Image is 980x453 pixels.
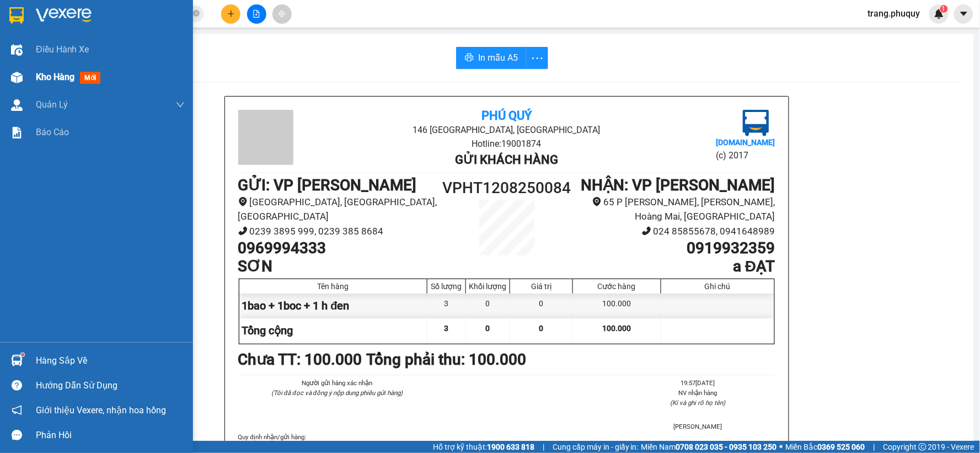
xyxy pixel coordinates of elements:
[430,282,463,291] div: Số lượng
[859,7,929,20] span: trang.phuquy
[193,10,200,17] span: close-circle
[716,148,775,162] li: (c) 2017
[486,324,490,333] span: 0
[465,53,474,63] span: printer
[12,380,22,391] span: question-circle
[242,282,425,291] div: Tên hàng
[11,72,23,83] img: warehouse-icon
[242,324,293,337] span: Tổng cộng
[278,10,286,18] span: aim
[959,9,969,19] span: caret-down
[574,195,775,224] li: 65 P [PERSON_NAME], [PERSON_NAME], Hoàng Mai, [GEOGRAPHIC_DATA]
[671,399,726,407] i: (Kí và ghi rõ họ tên)
[743,110,769,136] img: logo.jpg
[36,42,89,56] span: Điều hành xe
[328,123,686,137] li: 146 [GEOGRAPHIC_DATA], [GEOGRAPHIC_DATA]
[21,353,24,356] sup: 1
[238,226,248,236] span: phone
[36,72,74,82] span: Kho hàng
[11,99,23,111] img: warehouse-icon
[238,224,440,239] li: 0239 3895 999, 0239 385 8684
[621,388,775,398] li: NV nhận hàng
[61,41,250,55] li: Hotline: 19001874
[445,324,449,333] span: 3
[221,4,240,24] button: plus
[621,422,775,431] li: [PERSON_NAME]
[11,44,23,56] img: warehouse-icon
[676,443,777,451] strong: 0708 023 035 - 0935 103 250
[272,4,292,24] button: aim
[576,282,657,291] div: Cước hàng
[176,100,185,109] span: down
[919,443,927,451] span: copyright
[427,294,466,318] div: 3
[874,441,875,453] span: |
[440,176,574,200] h1: VPHT1208250084
[227,10,235,18] span: plus
[574,239,775,258] h1: 0919932359
[12,430,22,440] span: message
[592,197,602,206] span: environment
[36,427,185,444] div: Phản hồi
[487,443,534,451] strong: 1900 633 818
[80,72,100,84] span: mới
[934,9,944,19] img: icon-new-feature
[786,441,865,453] span: Miền Bắc
[14,80,120,135] b: GỬI : VP [PERSON_NAME]
[455,153,558,167] b: Gửi khách hàng
[581,176,775,194] b: NHẬN : VP [PERSON_NAME]
[11,127,23,138] img: solution-icon
[478,51,518,65] span: In mẫu A5
[574,257,775,276] h1: a ĐẠT
[539,324,544,333] span: 0
[271,389,403,397] i: (Tôi đã đọc và đồng ý nộp dung phiếu gửi hàng)
[36,125,69,139] span: Báo cáo
[527,51,548,65] span: more
[573,294,661,318] div: 100.000
[481,109,532,122] b: Phú Quý
[238,195,440,224] li: [GEOGRAPHIC_DATA], [GEOGRAPHIC_DATA], [GEOGRAPHIC_DATA]
[716,138,775,147] b: [DOMAIN_NAME]
[247,4,266,24] button: file-add
[942,5,946,13] span: 1
[238,432,775,442] div: Quy định nhận/gửi hàng :
[543,441,544,453] span: |
[642,226,651,236] span: phone
[433,441,534,453] span: Hỗ trợ kỹ thuật:
[513,282,570,291] div: Giá trị
[238,257,440,276] h1: SƠN
[253,10,260,18] span: file-add
[238,176,417,194] b: GỬI : VP [PERSON_NAME]
[36,353,185,369] div: Hàng sắp về
[238,239,440,258] h1: 0969994333
[104,57,207,71] b: Gửi khách hàng
[238,197,248,206] span: environment
[11,355,23,366] img: warehouse-icon
[469,282,507,291] div: Khối lượng
[36,377,185,394] div: Hướng dẫn sử dụng
[12,405,22,415] span: notification
[466,294,510,318] div: 0
[510,294,573,318] div: 0
[641,441,777,453] span: Miền Nam
[553,441,639,453] span: Cung cấp máy in - giấy in:
[574,224,775,239] li: 024 85855678, 0941648989
[328,137,686,151] li: Hotline: 19001874
[61,27,250,41] li: 146 [GEOGRAPHIC_DATA], [GEOGRAPHIC_DATA]
[367,350,527,369] b: Tổng phải thu: 100.000
[602,324,631,333] span: 100.000
[239,294,428,318] div: 1bao + 1boc + 1 h đen
[9,7,24,24] img: logo-vxr
[940,5,948,13] sup: 1
[780,445,783,449] span: ⚪️
[526,47,548,69] button: more
[130,13,180,26] b: Phú Quý
[954,4,973,24] button: caret-down
[456,47,527,69] button: printerIn mẫu A5
[818,443,865,451] strong: 0369 525 060
[621,378,775,388] li: 19:57[DATE]
[36,403,166,417] span: Giới thiệu Vexere, nhận hoa hồng
[664,282,772,291] div: Ghi chú
[238,350,362,369] b: Chưa TT : 100.000
[193,9,200,19] span: close-circle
